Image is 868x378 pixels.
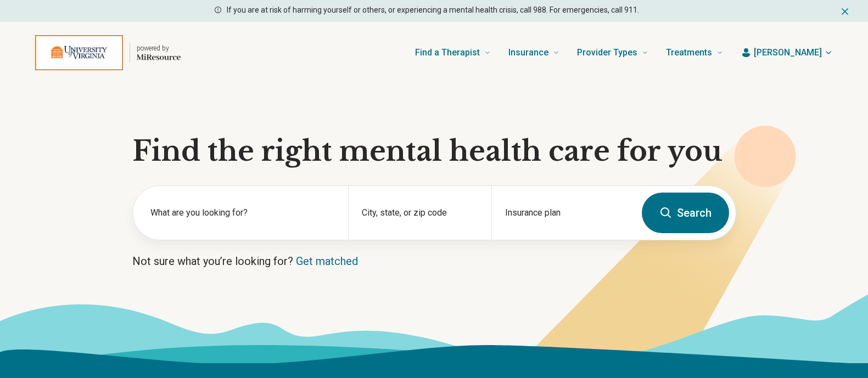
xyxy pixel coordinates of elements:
[132,253,736,269] p: Not sure what you’re looking for?
[150,206,335,219] label: What are you looking for?
[137,44,181,53] p: powered by
[642,193,729,233] button: Search
[415,31,491,75] a: Find a Therapist
[754,46,822,59] span: [PERSON_NAME]
[577,45,637,60] span: Provider Types
[132,135,736,168] h1: Find the right mental health care for you
[577,31,648,75] a: Provider Types
[839,4,850,18] button: Dismiss
[666,45,712,60] span: Treatments
[227,4,639,16] p: If you are at risk of harming yourself or others, or experiencing a mental health crisis, call 98...
[741,46,833,59] button: [PERSON_NAME]
[508,31,559,75] a: Insurance
[35,35,181,70] a: Home page
[296,255,358,268] a: Get matched
[508,45,548,60] span: Insurance
[415,45,480,60] span: Find a Therapist
[666,31,723,75] a: Treatments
